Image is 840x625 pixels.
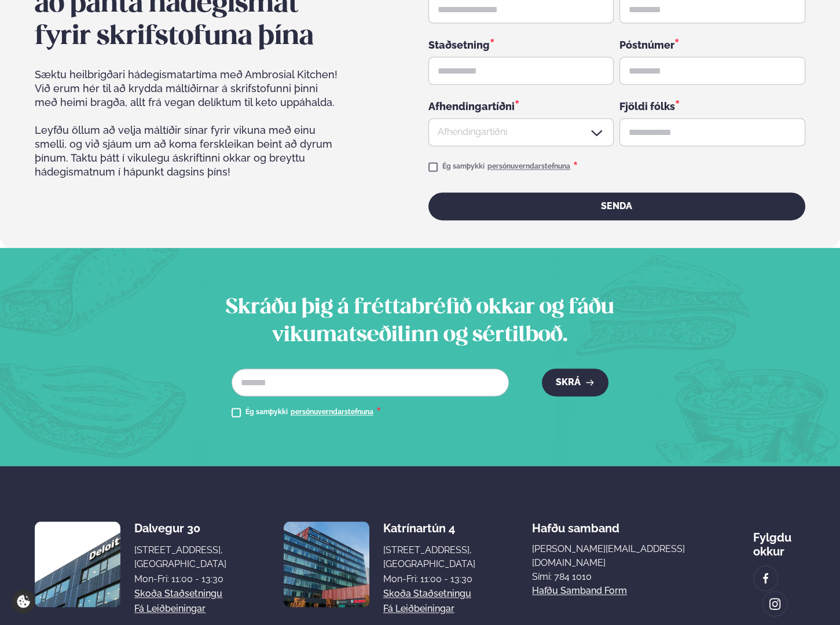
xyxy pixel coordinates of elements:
h2: Skráðu þig á fréttabréfið okkar og fáðu vikumatseðilinn og sértilboð. [192,294,648,350]
img: image alt [35,521,120,607]
a: [PERSON_NAME][EMAIL_ADDRESS][DOMAIN_NAME] [532,542,696,570]
a: Cookie settings [12,590,35,613]
div: Ég samþykki [442,160,578,174]
img: image alt [769,597,782,611]
div: Afhendingartíðni [428,98,614,113]
a: Skoða staðsetningu [134,587,222,601]
span: Hafðu samband [532,512,619,535]
div: Mon-Fri: 11:00 - 13:30 [383,572,475,586]
div: Leyfðu öllum að velja máltíðir sínar fyrir vikuna með einu smelli, og við sjáum um að koma ferskl... [35,68,340,221]
p: Sími: 784 1010 [532,570,696,584]
div: [STREET_ADDRESS], [GEOGRAPHIC_DATA] [134,543,226,571]
a: persónuverndarstefnuna [487,162,570,171]
a: Hafðu samband form [532,584,627,598]
div: Fjöldi fólks [619,98,805,114]
div: Staðsetning [428,37,614,52]
div: Fylgdu okkur [753,521,805,558]
div: Dalvegur 30 [134,521,226,535]
div: [STREET_ADDRESS], [GEOGRAPHIC_DATA] [383,543,475,571]
div: Ég samþykki [245,405,381,419]
a: image alt [763,591,787,616]
img: image alt [760,572,772,585]
div: Póstnúmer [619,37,805,52]
span: Sæktu heilbrigðari hádegismatartíma með Ambrosial Kitchen! Við erum hér til að krydda máltíðirnar... [35,68,340,109]
a: image alt [754,566,778,590]
div: Katrínartún 4 [383,521,475,535]
a: persónuverndarstefnuna [291,408,373,417]
button: Skrá [542,368,608,396]
a: Fá leiðbeiningar [134,602,206,616]
div: Mon-Fri: 11:00 - 13:30 [134,572,226,586]
img: image alt [284,521,369,607]
button: Senda [428,192,805,220]
a: Fá leiðbeiningar [383,602,454,616]
a: Skoða staðsetningu [383,587,471,601]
